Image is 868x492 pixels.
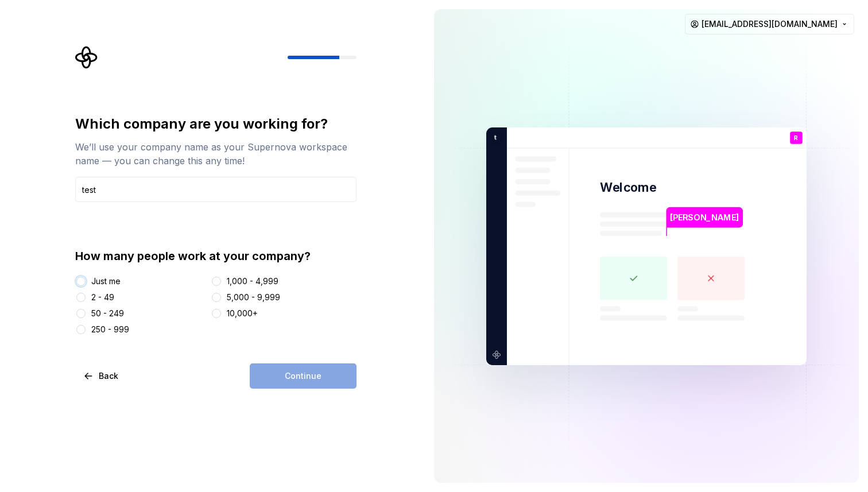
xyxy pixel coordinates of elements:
[99,370,118,382] span: Back
[75,140,356,168] div: We’ll use your company name as your Supernova workspace name — you can change this any time!
[227,308,258,319] div: 10,000+
[794,134,798,141] p: R
[490,132,497,142] p: t
[75,248,356,264] div: How many people work at your company?
[702,18,838,30] span: [EMAIL_ADDRESS][DOMAIN_NAME]
[91,292,114,303] div: 2 - 49
[75,177,356,202] input: Company name
[91,324,129,335] div: 250 - 999
[227,276,278,287] div: 1,000 - 4,999
[670,211,739,223] p: [PERSON_NAME]
[600,179,656,196] p: Welcome
[227,292,280,303] div: 5,000 - 9,999
[91,276,121,287] div: Just me
[685,14,854,34] button: [EMAIL_ADDRESS][DOMAIN_NAME]
[75,363,128,389] button: Back
[75,46,98,69] svg: Supernova Logo
[91,308,124,319] div: 50 - 249
[75,115,356,133] div: Which company are you working for?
